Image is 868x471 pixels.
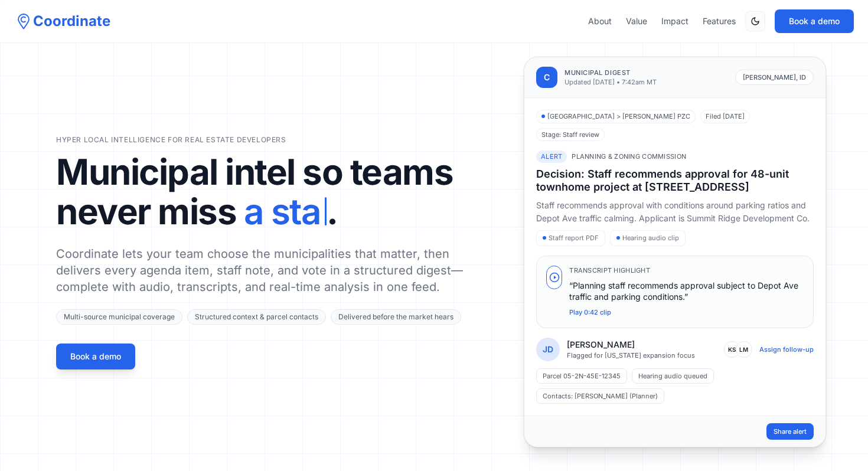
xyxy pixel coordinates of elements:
a: Features [703,15,736,27]
button: Share alert [766,423,814,440]
p: Flagged for [US_STATE] expansion focus [567,351,695,360]
button: Play 0:42 clip [569,308,611,318]
span: Filed [DATE] [700,110,750,123]
div: C [536,67,557,88]
a: Coordinate [14,12,110,31]
p: Staff recommends approval with conditions around parking ratios and Depot Ave traffic calming. Ap... [536,199,814,226]
p: Municipal digest [564,68,657,78]
span: Parcel 05-2N-45E-12345 [536,368,627,384]
span: a sta [244,189,321,234]
span: [GEOGRAPHIC_DATA] > [PERSON_NAME] PZC [536,110,696,123]
h1: Municipal intel so teams never miss . [56,154,464,234]
span: Alert [536,151,567,163]
button: Book a demo [775,9,854,33]
p: Updated [DATE] • 7:42am MT [564,77,657,87]
a: Value [626,15,647,27]
p: “Planning staff recommends approval subject to Depot Ave traffic and parking conditions.” [569,280,804,303]
span: Staff report PDF [536,230,605,246]
h3: Decision: Staff recommends approval for 48-unit townhome project at [STREET_ADDRESS] [536,168,814,194]
span: Contacts: [PERSON_NAME] (Planner) [536,388,664,404]
div: JD [536,338,560,361]
button: Assign follow-up [759,345,814,354]
span: Hearing audio clip [610,230,686,246]
a: Impact [661,15,688,27]
span: KS [724,341,740,358]
p: [PERSON_NAME] [567,339,695,351]
p: Hyper local intelligence for real estate developers [56,135,464,145]
span: [PERSON_NAME], ID [735,70,814,86]
p: Transcript highlight [569,266,804,276]
button: Book a demo [56,344,135,369]
span: Hearing audio queued [632,368,714,384]
p: Coordinate lets your team choose the municipalities that matter, then delivers every agenda item,... [56,246,464,295]
span: Coordinate [33,12,110,31]
span: Planning & Zoning Commission [572,152,686,162]
span: Delivered before the market hears [331,309,461,325]
span: Multi-source municipal coverage [56,309,182,325]
span: Stage: Staff review [536,128,605,142]
img: Coordinate [14,12,33,31]
span: Structured context & parcel contacts [187,309,326,325]
button: Switch to dark mode [745,11,765,31]
a: About [588,15,612,27]
span: LM [736,341,752,358]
